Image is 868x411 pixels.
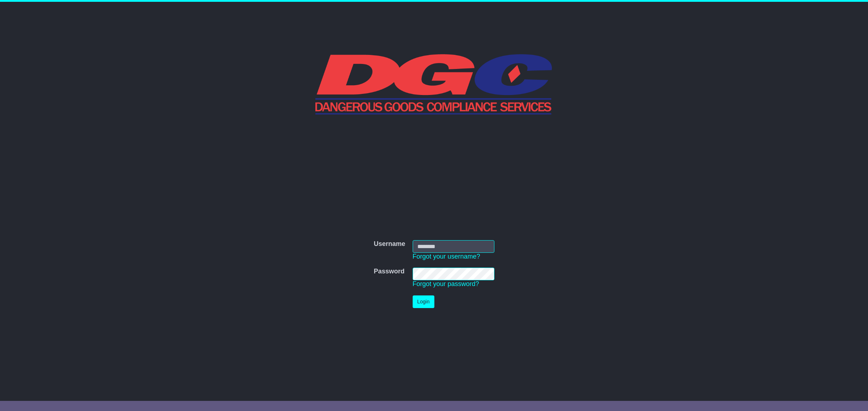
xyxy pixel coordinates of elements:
[413,253,480,260] a: Forgot your username?
[374,268,404,276] label: Password
[413,295,434,308] button: Login
[315,53,553,114] img: DGC QLD
[374,240,405,248] label: Username
[413,280,479,287] a: Forgot your password?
